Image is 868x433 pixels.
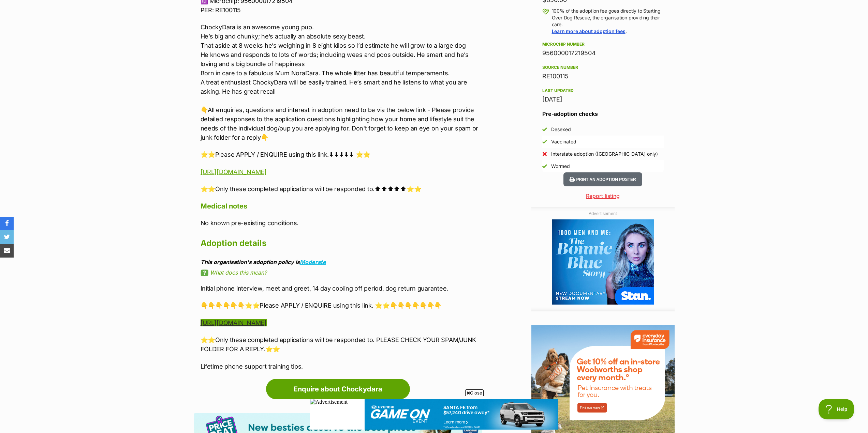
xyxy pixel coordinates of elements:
p: ⭐⭐Only these completed applications will be responded to.⬆⬆⬆⬆⬆⭐⭐ [201,184,482,194]
a: Enquire about Chockydara [266,379,410,399]
img: Yes [542,164,547,169]
div: Wormed [551,163,570,170]
div: [DATE] [542,95,664,104]
div: This organisation's adoption policy is [201,259,482,265]
img: Yes [542,139,547,144]
p: 100% of the adoption fee goes directly to Starting Over Dog Rescue, the organisation providing th... [552,7,664,35]
h3: Pre-adoption checks [542,110,664,118]
iframe: Advertisement [552,219,654,305]
div: Advertisement [531,207,675,311]
iframe: Help Scout Beacon - Open [819,399,854,419]
a: [URL][DOMAIN_NAME] [201,168,267,175]
p: No known pre-existing conditions. [201,218,482,228]
a: Moderate [300,259,326,265]
p: 👇👇👇👇👇👇⭐⭐Please APPLY / ENQUIRE using this link. ⭐⭐👇👇👇👇👇👇👇 [201,301,482,310]
div: RE100115 [542,72,664,81]
a: Learn more about adoption fees [552,28,626,34]
p: Initial phone interview, meet and greet, 14 day cooling off period, dog return guarantee. [201,284,482,293]
a: [URL][DOMAIN_NAME] [201,319,267,326]
p: ⭐⭐Only these completed applications will be responded to. PLEASE CHECK YOUR SPAM/JUNK FOLDER FOR ... [201,335,482,354]
h2: Adoption details [201,236,482,251]
div: Source number [542,65,664,70]
iframe: Advertisement [310,399,558,430]
span: Close [465,389,484,396]
div: Desexed [551,126,571,133]
div: Interstate adoption ([GEOGRAPHIC_DATA] only) [551,151,658,157]
p: ChockyDara is an awesome young pup. He’s big and chunky; he’s actually an absolute sexy beast. Th... [201,22,482,142]
a: Report listing [531,192,675,200]
div: Microchip number [542,42,664,47]
div: 956000017219504 [542,48,664,58]
div: Last updated [542,88,664,93]
button: Print an adoption poster [563,172,642,186]
a: What does this mean? [201,269,482,276]
img: Yes [542,127,547,132]
img: No [542,152,547,156]
div: Vaccinated [551,138,576,145]
p: ⭐⭐Please APPLY / ENQUIRE using this link.⬇⬇⬇⬇⬇ ⭐⭐ [201,150,482,159]
h4: Medical notes [201,202,482,211]
p: Lifetime phone support training tips. [201,362,482,371]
